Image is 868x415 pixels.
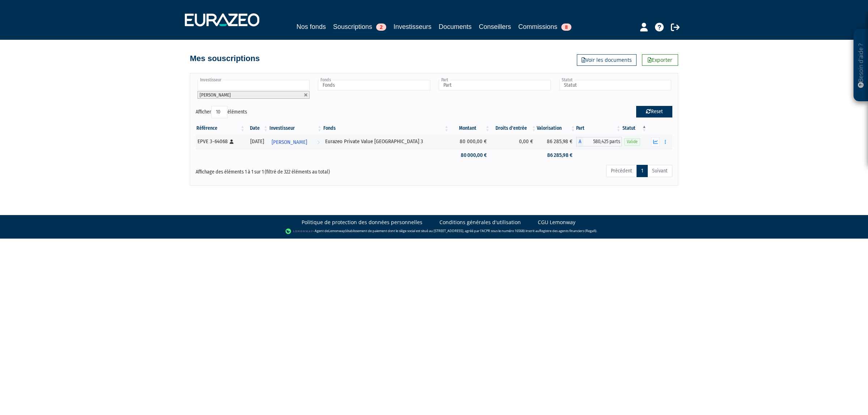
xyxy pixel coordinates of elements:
[248,138,266,145] div: [DATE]
[479,22,511,32] a: Conseillers
[325,138,447,145] div: Eurazeo Private Value [GEOGRAPHIC_DATA] 3
[490,122,537,134] th: Droits d'entrée: activer pour trier la colonne par ordre croissant
[200,92,231,98] span: [PERSON_NAME]
[317,136,320,149] i: Voir l'investisseur
[636,106,672,117] button: Reset
[576,137,622,146] div: A - Eurazeo Private Value Europe 3
[577,54,637,66] a: Voir les documents
[328,228,345,233] a: Lemonway
[539,228,596,233] a: Registre des agents financiers (Regafi)
[269,134,323,149] a: [PERSON_NAME]
[323,122,450,134] th: Fonds: activer pour trier la colonne par ordre croissant
[269,122,323,134] th: Investisseur: activer pour trier la colonne par ordre croissant
[538,219,575,226] a: CGU Lemonway
[576,137,583,146] span: A
[439,219,521,226] a: Conditions générales d'utilisation
[561,23,571,31] span: 8
[490,134,537,149] td: 0,00 €
[622,122,647,134] th: Statut : activer pour trier la colonne par ordre d&eacute;croissant
[185,13,259,26] img: 1732889491-logotype_eurazeo_blanc_rvb.png
[190,54,260,63] h4: Mes souscriptions
[576,122,622,134] th: Part: activer pour trier la colonne par ordre croissant
[246,122,269,134] th: Date: activer pour trier la colonne par ordre croissant
[537,122,576,134] th: Valorisation: activer pour trier la colonne par ordre croissant
[230,140,234,144] i: [Français] Personne physique
[537,149,576,162] td: 86 285,98 €
[302,219,422,226] a: Politique de protection des données personnelles
[583,137,622,146] span: 580,425 parts
[857,33,865,98] p: Besoin d'aide ?
[197,138,243,145] div: EPVE 3-64068
[376,23,386,31] span: 2
[285,228,313,235] img: logo-lemonway.png
[393,22,431,32] a: Investisseurs
[642,54,678,66] a: Exporter
[637,165,648,177] a: 1
[450,134,490,149] td: 80 000,00 €
[272,136,307,149] span: [PERSON_NAME]
[624,138,640,145] span: Valide
[196,106,247,118] label: Afficher éléments
[333,22,386,33] a: Souscriptions2
[450,149,490,162] td: 80 000,00 €
[518,22,571,32] a: Commissions8
[196,122,246,134] th: Référence : activer pour trier la colonne par ordre croissant
[297,22,326,32] a: Nos fonds
[211,106,227,118] select: Afficheréléments
[439,22,472,32] a: Documents
[7,228,861,235] div: - Agent de (établissement de paiement dont le siège social est situé au [STREET_ADDRESS], agréé p...
[196,164,388,176] div: Affichage des éléments 1 à 1 sur 1 (filtré de 322 éléments au total)
[450,122,490,134] th: Montant: activer pour trier la colonne par ordre croissant
[537,134,576,149] td: 86 285,98 €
